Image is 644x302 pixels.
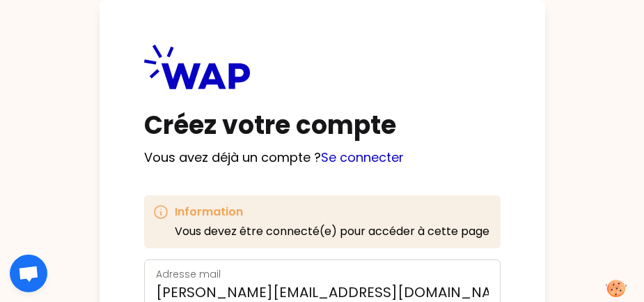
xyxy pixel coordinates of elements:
[144,112,501,139] h1: Créez votre compte
[10,255,47,292] div: Ouvrir le chat
[175,204,489,220] h3: Information
[175,223,489,240] p: Vous devez être connecté(e) pour accéder à cette page
[321,149,404,166] a: Se connecter
[156,267,221,281] label: Adresse mail
[144,148,501,167] p: Vous avez déjà un compte ?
